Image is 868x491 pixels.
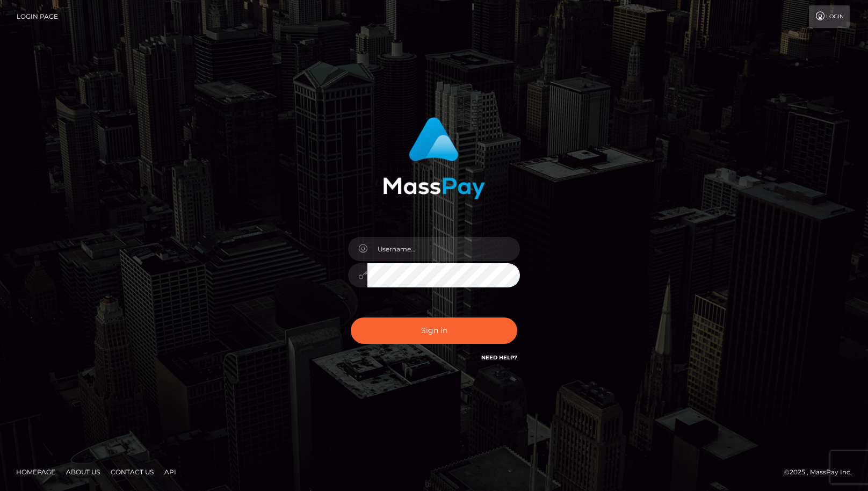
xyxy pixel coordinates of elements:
[367,237,520,261] input: Username...
[481,354,517,361] a: Need Help?
[809,5,850,28] a: Login
[351,317,517,344] button: Sign in
[17,5,58,28] a: Login Page
[383,117,485,199] img: MassPay Login
[106,464,158,480] a: Contact Us
[62,464,104,480] a: About Us
[160,464,180,480] a: API
[12,464,60,480] a: Homepage
[784,466,860,478] div: © 2025 , MassPay Inc.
